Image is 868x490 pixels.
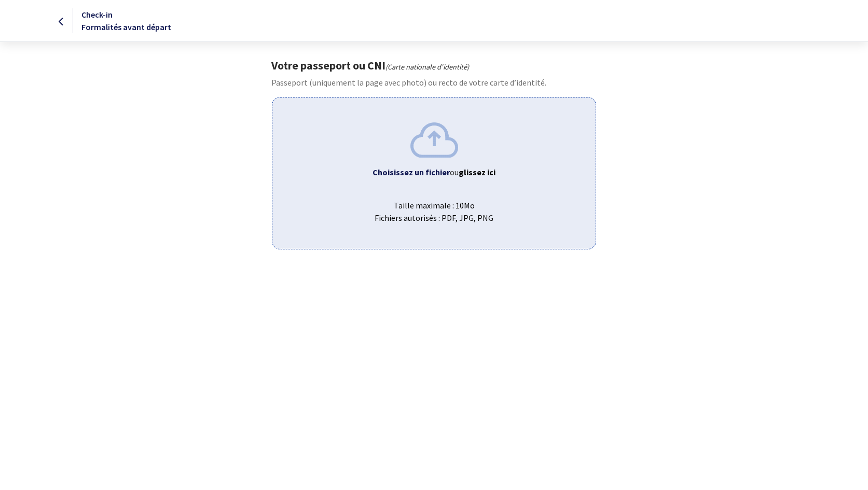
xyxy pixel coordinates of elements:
b: glissez ici [459,167,495,177]
img: upload.png [410,122,458,157]
i: (Carte nationale d'identité) [385,62,469,72]
span: Taille maximale : 10Mo Fichiers autorisés : PDF, JPG, PNG [281,191,587,224]
h1: Votre passeport ou CNI [271,59,597,72]
b: Choisissez un fichier [373,167,450,177]
span: ou [450,167,495,177]
span: Check-in Formalités avant départ [81,9,171,32]
p: Passeport (uniquement la page avec photo) ou recto de votre carte d’identité. [271,76,597,89]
